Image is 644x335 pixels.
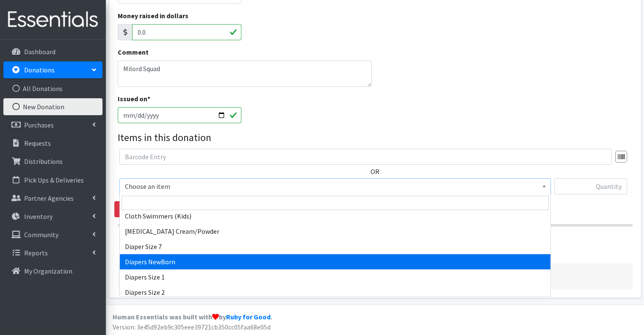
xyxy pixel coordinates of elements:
p: Distributions [24,157,63,166]
a: Pick Ups & Deliveries [3,172,102,188]
p: Dashboard [24,47,55,56]
label: OR [370,166,379,177]
a: New Donation [3,98,102,115]
p: Reports [24,249,48,257]
a: Community [3,226,102,243]
img: HumanEssentials [3,6,102,34]
p: Community [24,230,58,239]
a: Donations [3,61,102,78]
a: Partner Agencies [3,190,102,207]
label: Money raised in dollars [118,11,188,21]
label: Issued on [118,94,150,104]
label: Comment [118,47,149,57]
input: Quantity [554,178,627,194]
a: Reports [3,244,102,261]
strong: Human Essentials was built with by . [113,313,272,321]
span: Choose an item [119,178,551,194]
li: Diapers Size 1 [120,269,550,285]
p: Partner Agencies [24,194,74,202]
li: Cloth Swimmers (Kids) [120,208,550,224]
a: Remove [114,201,157,217]
a: Purchases [3,116,102,133]
span: Choose an item [125,180,545,192]
p: Inventory [24,212,53,221]
li: Diaper Size 7 [120,239,550,254]
a: Requests [3,135,102,152]
a: My Organization [3,263,102,280]
li: Diapers Size 2 [120,285,550,300]
a: Inventory [3,208,102,225]
p: My Organization [24,267,72,275]
abbr: required [147,94,150,103]
span: Version: 3e45d92eb9c305eee39721cb350cc05faa68e05d [113,323,271,331]
a: Dashboard [3,43,102,60]
a: All Donations [3,80,102,97]
p: Purchases [24,121,54,129]
li: Diapers NewBorn [120,254,550,269]
legend: Items in this donation [118,130,633,145]
a: Ruby for Good [226,313,271,321]
p: Pick Ups & Deliveries [24,176,84,184]
p: Donations [24,66,55,74]
p: Requests [24,139,51,147]
input: Barcode Entry [119,149,612,165]
li: [MEDICAL_DATA] Cream/Powder [120,224,550,239]
a: Distributions [3,153,102,170]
